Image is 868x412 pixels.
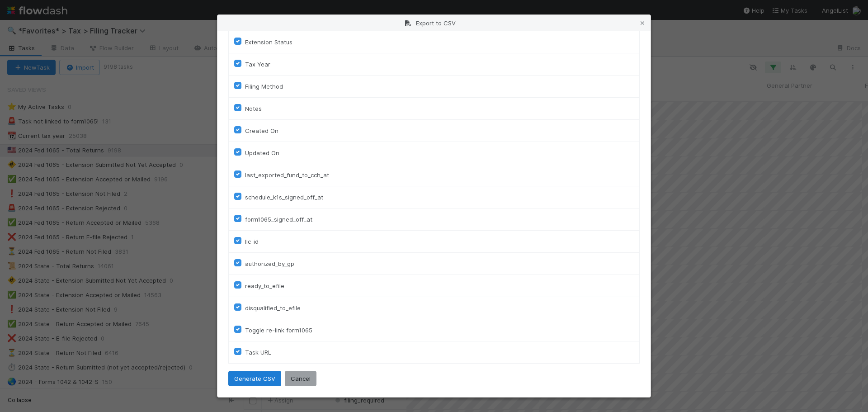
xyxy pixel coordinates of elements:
label: schedule_k1s_signed_off_at [245,192,323,203]
label: disqualified_to_efile [245,303,301,313]
label: form1065_signed_off_at [245,214,312,225]
label: Toggle re-link form1065 [245,325,312,336]
button: Generate CSV [228,371,281,386]
label: llc_id [245,236,259,247]
label: Created On [245,125,278,136]
label: Extension Status [245,37,292,47]
label: authorized_by_gp [245,258,294,269]
label: Notes [245,103,262,114]
label: Task URL [245,347,271,358]
label: last_exported_fund_to_cch_at [245,170,329,180]
label: Filing Method [245,81,283,92]
label: ready_to_efile [245,280,284,291]
label: Updated On [245,147,279,158]
button: Cancel [285,371,316,386]
label: Tax Year [245,59,270,70]
div: Export to CSV [217,15,651,31]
